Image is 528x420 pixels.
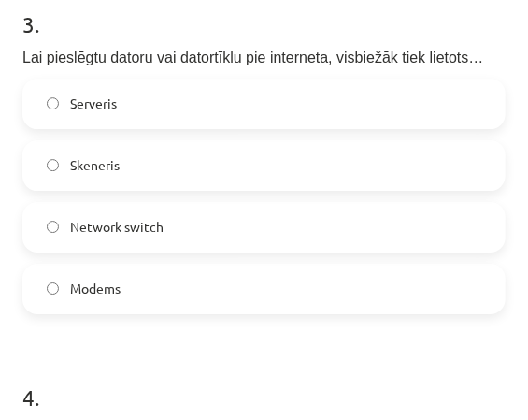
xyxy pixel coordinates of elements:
[70,94,117,113] span: Serveris
[70,279,121,298] span: Modems
[47,159,59,171] input: Skeneris
[22,50,484,65] span: Lai pieslēgtu datoru vai datortīklu pie interneta, visbiežāk tiek lietots…
[47,221,59,233] input: Network switch
[70,217,164,237] span: Network switch
[47,97,59,109] input: Serveris
[70,155,120,175] span: Skeneris
[47,282,59,295] input: Modems
[22,352,506,410] h1: 4 .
